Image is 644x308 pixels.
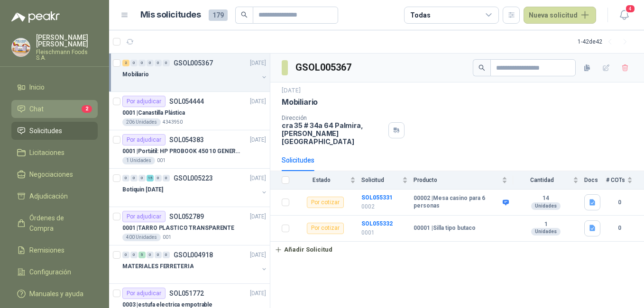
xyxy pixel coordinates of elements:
div: Unidades [531,228,561,236]
p: 0002 [361,202,408,211]
a: 0 0 0 15 0 0 GSOL005223[DATE] Botiquin [DATE] [122,172,268,203]
button: Añadir Solicitud [270,242,337,258]
div: 0 [138,60,146,66]
span: Cantidad [513,177,571,183]
span: 2 [82,105,92,113]
div: 5 [138,252,146,258]
div: 0 [147,60,154,66]
p: Fleischmann Foods S.A. [36,49,98,61]
span: Adjudicación [29,191,68,201]
p: Botiquin [DATE] [122,185,163,194]
p: SOL052789 [169,213,204,220]
p: Mobiliario [122,70,149,79]
a: SOL055332 [361,220,393,227]
a: Manuales y ayuda [11,285,98,303]
div: 0 [155,60,162,66]
div: 0 [163,60,170,66]
span: Chat [29,104,44,114]
th: Producto [414,171,513,190]
div: Por cotizar [307,223,344,234]
a: Configuración [11,263,98,281]
span: Negociaciones [29,169,73,180]
span: Solicitud [361,177,400,183]
p: GSOL005223 [174,175,213,181]
div: 0 [155,175,162,181]
p: [DATE] [250,251,266,260]
img: Company Logo [12,38,30,56]
p: SOL051772 [169,290,204,297]
p: SOL054383 [169,136,204,143]
p: cra 35 # 34a 64 Palmira , [PERSON_NAME][GEOGRAPHIC_DATA] [282,121,385,145]
div: 206 Unidades [122,118,161,126]
a: Licitaciones [11,144,98,162]
span: # COTs [606,177,625,183]
p: [DATE] [250,212,266,221]
p: 0001 | TARRO PLASTICO TRANSPARENTE [122,224,234,233]
div: 0 [130,175,138,181]
p: [DATE] [250,97,266,106]
div: Por adjudicar [122,288,166,299]
div: 0 [163,252,170,258]
span: Manuales y ayuda [29,289,83,299]
p: [DATE] [250,289,266,298]
div: 15 [147,175,154,181]
span: Producto [414,177,500,183]
p: 4343950 [163,118,183,126]
a: 2 0 0 0 0 0 GSOL005367[DATE] Mobiliario [122,57,268,88]
div: Unidades [531,202,561,210]
th: Solicitud [361,171,414,190]
div: Todas [410,10,430,20]
div: 0 [147,252,154,258]
b: SOL055331 [361,194,393,201]
div: Por adjudicar [122,211,166,222]
a: Añadir Solicitud [270,242,644,258]
div: 0 [138,175,146,181]
p: 0001 [361,228,408,237]
p: [DATE] [250,174,266,183]
p: [DATE] [282,86,301,95]
img: Logo peakr [11,11,60,23]
span: Solicitudes [29,126,62,136]
div: 0 [155,252,162,258]
button: 4 [616,7,633,24]
p: [DATE] [250,136,266,145]
a: Inicio [11,78,98,96]
p: 0001 | Canastilla Plástica [122,109,185,118]
div: 1 - 42 de 42 [578,34,633,49]
a: Adjudicación [11,187,98,205]
a: Por adjudicarSOL052789[DATE] 0001 |TARRO PLASTICO TRANSPARENTE400 Unidades001 [109,207,270,245]
b: 00002 | Mesa casino para 6 personas [414,195,500,209]
p: 001 [163,234,171,241]
div: Por adjudicar [122,134,166,145]
div: 0 [122,175,129,181]
p: 0001 | Portátil: HP PROBOOK 450 10 GENERACIÓN PROCESADOR INTEL CORE i7 [122,147,240,156]
b: 00001 | Silla tipo butaco [414,225,476,232]
th: Docs [584,171,606,190]
span: 179 [209,9,228,21]
b: 1 [513,221,579,228]
p: SOL054444 [169,98,204,105]
a: Chat2 [11,100,98,118]
div: 400 Unidades [122,234,161,241]
p: [PERSON_NAME] [PERSON_NAME] [36,34,98,47]
th: # COTs [606,171,644,190]
div: Solicitudes [282,155,314,165]
div: 0 [122,252,129,258]
span: Órdenes de Compra [29,213,89,234]
h3: GSOL005367 [295,60,353,75]
p: 001 [157,157,166,164]
p: MATERIALES FERRETERIA [122,262,193,271]
p: GSOL004918 [174,252,213,258]
span: Remisiones [29,245,64,255]
a: Por adjudicarSOL054383[DATE] 0001 |Portátil: HP PROBOOK 450 10 GENERACIÓN PROCESADOR INTEL CORE i... [109,130,270,169]
a: Órdenes de Compra [11,209,98,237]
a: 0 0 5 0 0 0 GSOL004918[DATE] MATERIALES FERRETERIA [122,249,268,280]
a: Negociaciones [11,165,98,183]
p: [DATE] [250,59,266,68]
span: Configuración [29,267,71,277]
p: GSOL005367 [174,60,213,66]
a: Por adjudicarSOL054444[DATE] 0001 |Canastilla Plástica206 Unidades4343950 [109,92,270,130]
div: 2 [122,60,129,66]
th: Cantidad [513,171,584,190]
